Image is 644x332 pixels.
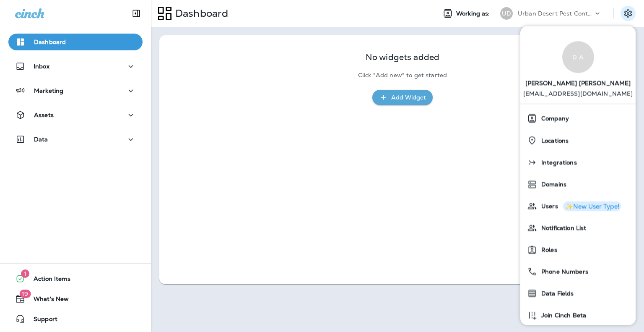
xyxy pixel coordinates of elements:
[8,34,143,50] button: Dashboard
[34,87,63,94] p: Marketing
[524,132,632,149] a: Locations
[524,110,632,127] a: Company
[563,202,621,212] button: ✨New User Type!
[562,41,594,73] div: D A
[537,312,586,319] span: Join Cinch Beta
[19,290,31,298] span: 19
[537,137,569,144] span: Locations
[520,129,636,152] button: Locations
[520,282,636,304] button: Data Fields
[537,203,558,210] span: Users
[525,73,631,90] span: [PERSON_NAME] [PERSON_NAME]
[565,204,619,210] div: ✨New User Type!
[520,261,636,282] button: Phone Numbers
[520,217,636,239] button: Notification List
[524,285,632,302] a: Data Fields
[520,239,636,261] button: Roles
[366,54,439,61] p: No widgets added
[520,304,636,326] button: Join Cinch Beta
[500,7,513,20] div: UD
[34,136,48,143] p: Data
[621,6,636,21] button: Settings
[8,311,143,327] button: Support
[537,159,577,167] span: Integrations
[34,39,66,45] p: Dashboard
[537,115,569,123] span: Company
[524,198,632,214] a: Users✨New User Type!
[34,112,54,118] p: Assets
[8,107,143,123] button: Assets
[524,241,632,258] a: Roles
[34,63,49,70] p: Inbox
[524,154,632,171] a: Integrations
[520,152,636,173] button: Integrations
[8,270,143,287] button: 1Action Items
[456,10,492,17] span: Working as:
[537,290,574,298] span: Data Fields
[8,82,143,99] button: Marketing
[372,90,433,105] button: Add Widget
[518,10,593,17] p: Urban Desert Pest Control
[537,269,588,276] span: Phone Numbers
[524,176,632,193] a: Domains
[537,225,586,232] span: Notification List
[391,92,426,103] div: Add Widget
[25,275,70,285] span: Action Items
[8,131,143,148] button: Data
[520,173,636,195] button: Domains
[8,58,143,75] button: Inbox
[21,269,29,278] span: 1
[520,107,636,129] button: Company
[537,181,566,188] span: Domains
[125,5,148,22] button: Collapse Sidebar
[25,316,57,326] span: Support
[520,195,636,217] button: Users✨New User Type!
[172,7,228,20] p: Dashboard
[524,220,632,236] a: Notification List
[537,247,557,254] span: Roles
[523,90,633,104] p: [EMAIL_ADDRESS][DOMAIN_NAME]
[524,263,632,280] a: Phone Numbers
[520,33,636,104] a: D A[PERSON_NAME] [PERSON_NAME] [EMAIL_ADDRESS][DOMAIN_NAME]
[8,290,143,307] button: 19What's New
[358,72,447,79] p: Click "Add new" to get started
[25,295,69,306] span: What's New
